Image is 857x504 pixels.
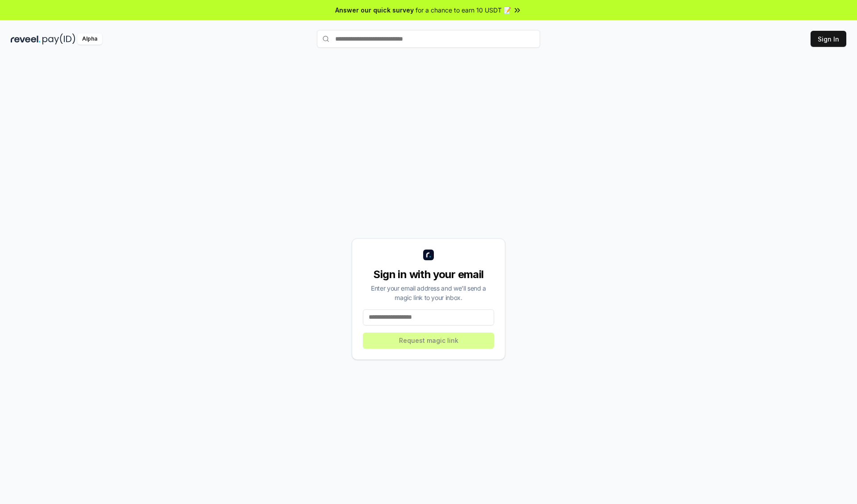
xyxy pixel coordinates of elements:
span: for a chance to earn 10 USDT 📝 [416,5,511,15]
span: Answer our quick survey [335,5,414,15]
div: Sign in with your email [363,267,494,282]
img: reveel_dark [11,33,41,45]
button: Sign In [811,31,846,47]
div: Alpha [77,33,102,45]
img: pay_id [42,33,75,45]
img: logo_small [423,250,434,260]
div: Enter your email address and we’ll send a magic link to your inbox. [363,283,494,302]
